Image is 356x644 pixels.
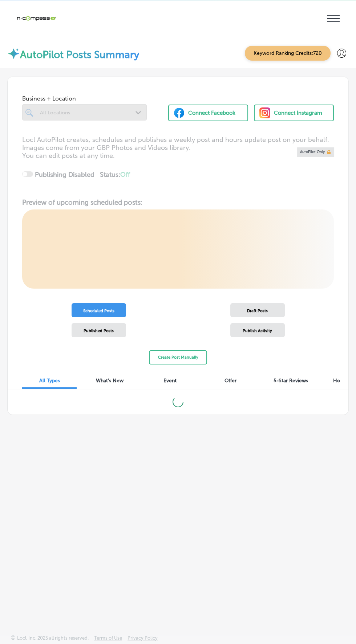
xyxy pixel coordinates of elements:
[83,309,114,313] span: Scheduled Posts
[254,105,334,121] button: Connect Instagram
[188,107,235,118] div: Connect Facebook
[96,378,124,384] span: What's New
[245,46,331,61] span: Keyword Ranking Credits: 720
[16,15,56,22] img: 660ab0bf-5cc7-4cb8-ba1c-48b5ae0f18e60NCTV_CLogo_TV_Black_-500x88.png
[17,635,89,641] p: Locl, Inc. 2025 all rights reserved.
[22,95,147,102] span: Business + Location
[168,105,248,121] button: Connect Facebook
[84,329,114,333] span: Published Posts
[247,309,268,313] span: Draft Posts
[20,49,139,61] label: AutoPilot Posts Summary
[243,329,272,333] span: Publish Activity
[7,47,20,60] img: autopilot-icon
[39,378,60,384] span: All Types
[224,378,236,384] span: Offer
[274,107,322,118] div: Connect Instagram
[149,350,207,364] button: Create Post Manually
[163,378,177,384] span: Event
[274,378,308,384] span: 5-Star Reviews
